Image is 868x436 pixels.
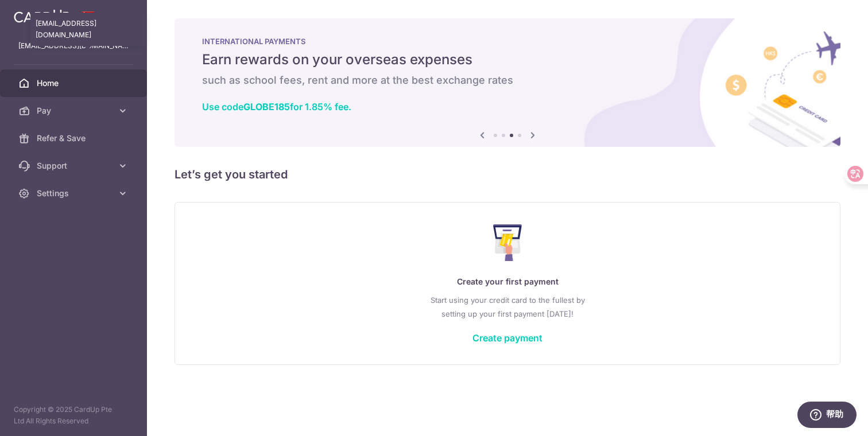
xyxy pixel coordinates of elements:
span: Settings [37,188,113,199]
iframe: 打开一个小组件，您可以在其中找到更多信息 [797,402,857,430]
img: Make Payment [493,224,522,261]
p: INTERNATIONAL PAYMENTS [202,37,813,46]
img: International Payment Banner [175,18,840,147]
a: Use codeGLOBE185for 1.85% fee. [202,101,351,112]
span: Support [37,160,113,172]
h5: Earn rewards on your overseas expenses [202,50,813,69]
span: Pay [37,105,113,116]
h6: such as school fees, rent and more at the best exchange rates [202,73,813,87]
a: Create payment [472,332,542,344]
p: [EMAIL_ADDRESS][DOMAIN_NAME] [18,40,129,52]
span: Home [37,77,113,89]
img: CardUp [14,9,70,23]
span: Refer & Save [37,133,113,144]
div: [EMAIL_ADDRESS][DOMAIN_NAME] [30,13,145,46]
h5: Let’s get you started [175,165,840,184]
b: GLOBE185 [243,101,290,112]
p: Start using your credit card to the fullest by setting up your first payment [DATE]! [198,293,817,321]
p: Create your first payment [198,275,817,289]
